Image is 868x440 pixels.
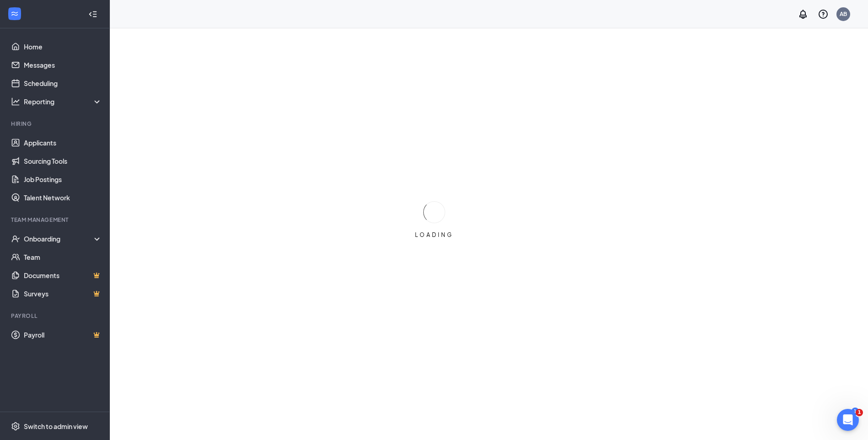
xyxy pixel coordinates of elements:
[11,216,100,224] div: Team Management
[24,170,102,188] a: Job Postings
[10,9,19,18] svg: WorkstreamLogo
[856,409,863,416] span: 1
[852,408,859,415] div: 1
[24,134,102,152] a: Applicants
[11,234,20,243] svg: UserCheck
[24,248,102,266] a: Team
[24,74,102,92] a: Scheduling
[24,234,94,243] div: Onboarding
[24,97,102,106] div: Reporting
[24,38,102,56] a: Home
[818,9,829,20] svg: QuestionInfo
[11,120,100,128] div: Hiring
[798,9,809,20] svg: Notifications
[88,10,97,19] svg: Collapse
[24,266,102,284] a: DocumentsCrown
[837,409,859,431] iframe: Intercom live chat
[24,284,102,303] a: SurveysCrown
[11,97,20,106] svg: Analysis
[24,188,102,207] a: Talent Network
[24,326,102,344] a: PayrollCrown
[24,422,88,431] div: Switch to admin view
[24,56,102,74] a: Messages
[11,312,100,320] div: Payroll
[840,10,847,18] div: AB
[411,231,457,239] div: LOADING
[11,422,20,431] svg: Settings
[24,152,102,170] a: Sourcing Tools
